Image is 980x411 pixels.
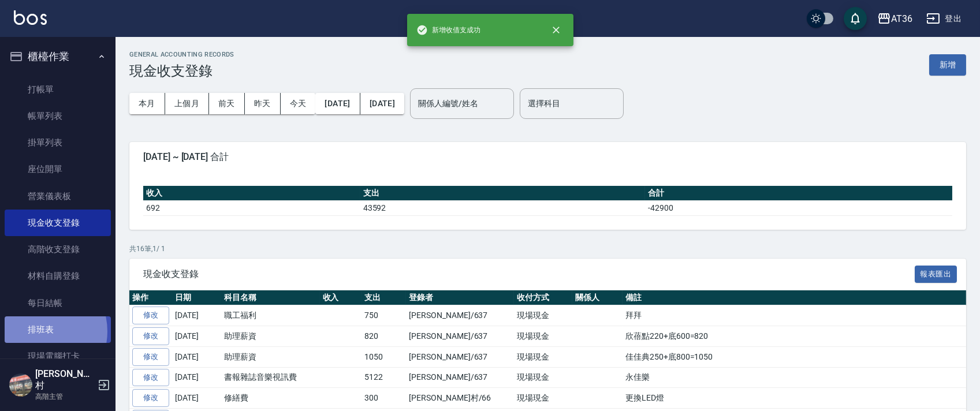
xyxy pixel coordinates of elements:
td: 1050 [362,346,406,367]
button: AT36 [873,7,917,31]
a: 每日結帳 [5,290,111,316]
td: 修繕費 [221,388,320,409]
td: [PERSON_NAME]/637 [406,367,514,388]
th: 收入 [143,186,360,201]
button: 本月 [129,93,165,114]
a: 材料自購登錄 [5,263,111,289]
td: 692 [143,200,360,215]
h5: [PERSON_NAME]村 [35,368,94,391]
a: 座位開單 [5,156,111,182]
td: [DATE] [172,367,221,388]
th: 支出 [360,186,645,201]
a: 現場電腦打卡 [5,343,111,369]
td: 更換LED燈 [623,388,966,409]
button: save [844,7,867,30]
img: Logo [14,10,47,25]
a: 修改 [132,348,169,366]
td: [DATE] [172,326,221,347]
th: 備註 [623,290,966,305]
td: 5122 [362,367,406,388]
th: 操作 [129,290,172,305]
a: 帳單列表 [5,103,111,129]
td: 現場現金 [514,346,572,367]
h3: 現金收支登錄 [129,63,234,79]
div: AT36 [891,12,912,26]
a: 修改 [132,307,169,324]
button: [DATE] [315,93,360,114]
a: 現金收支登錄 [5,210,111,236]
td: 750 [362,305,406,326]
button: close [543,17,569,43]
button: 昨天 [245,93,281,114]
button: 今天 [281,93,316,114]
th: 日期 [172,290,221,305]
th: 科目名稱 [221,290,320,305]
td: 助理薪資 [221,346,320,367]
button: [DATE] [360,93,404,114]
button: 新增 [929,54,966,76]
a: 修改 [132,327,169,345]
td: 欣蓓點220+底600=820 [623,326,966,347]
a: 掛單列表 [5,129,111,156]
td: 現場現金 [514,326,572,347]
td: -42900 [645,200,952,215]
th: 支出 [362,290,406,305]
button: 前天 [209,93,245,114]
td: 現場現金 [514,305,572,326]
td: 助理薪資 [221,326,320,347]
td: [DATE] [172,346,221,367]
button: 櫃檯作業 [5,42,111,72]
td: 永佳樂 [623,367,966,388]
button: 上個月 [165,93,209,114]
td: [PERSON_NAME]/637 [406,346,514,367]
td: [PERSON_NAME]/637 [406,326,514,347]
span: 新增收借支成功 [416,24,481,36]
p: 共 16 筆, 1 / 1 [129,244,966,254]
td: [DATE] [172,305,221,326]
p: 高階主管 [35,391,94,402]
a: 修改 [132,369,169,387]
td: 現場現金 [514,388,572,409]
button: 登出 [922,8,966,29]
th: 合計 [645,186,952,201]
th: 收付方式 [514,290,572,305]
td: 書報雜誌音樂視訊費 [221,367,320,388]
a: 營業儀表板 [5,183,111,210]
th: 關係人 [572,290,623,305]
td: [PERSON_NAME]村/66 [406,388,514,409]
td: 拜拜 [623,305,966,326]
th: 收入 [320,290,362,305]
td: 43592 [360,200,645,215]
a: 報表匯出 [915,268,957,279]
td: 300 [362,388,406,409]
td: 佳佳典250+底800=1050 [623,346,966,367]
td: 820 [362,326,406,347]
h2: GENERAL ACCOUNTING RECORDS [129,51,234,58]
td: 職工福利 [221,305,320,326]
span: 現金收支登錄 [143,268,915,280]
th: 登錄者 [406,290,514,305]
a: 高階收支登錄 [5,236,111,263]
a: 新增 [929,59,966,70]
a: 排班表 [5,316,111,343]
a: 打帳單 [5,76,111,103]
td: 現場現金 [514,367,572,388]
td: [PERSON_NAME]/637 [406,305,514,326]
span: [DATE] ~ [DATE] 合計 [143,151,952,163]
img: Person [9,373,32,397]
td: [DATE] [172,388,221,409]
button: 報表匯出 [915,266,957,283]
a: 修改 [132,389,169,407]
